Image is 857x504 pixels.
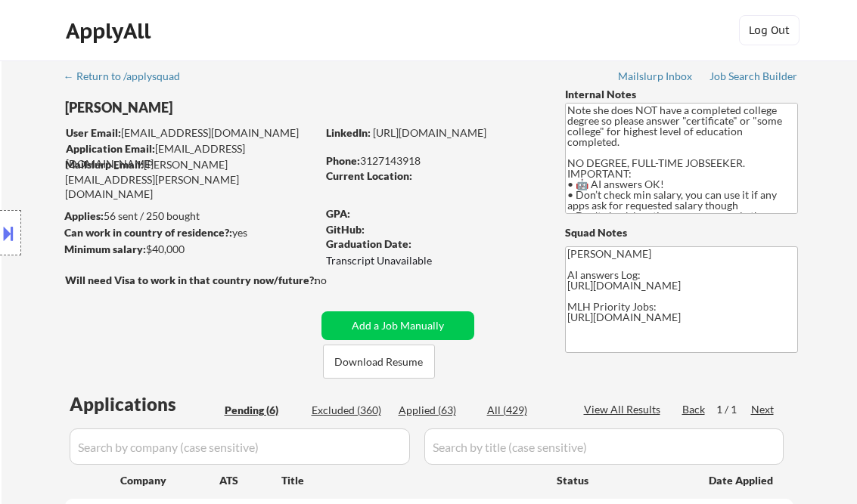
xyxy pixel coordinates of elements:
[326,126,371,139] strong: LinkedIn:
[487,403,563,418] div: All (429)
[120,473,219,488] div: Company
[739,15,800,45] button: Log Out
[312,403,387,418] div: Excluded (360)
[618,71,694,82] div: Mailslurp Inbox
[565,87,798,102] div: Internal Notes
[399,403,474,418] div: Applied (63)
[225,403,300,418] div: Pending (6)
[326,223,365,236] strong: GitHub:
[584,402,665,417] div: View All Results
[321,311,474,340] button: Add a Job Manually
[323,345,435,379] button: Download Resume
[66,18,155,44] div: ApplyAll
[710,71,798,82] div: Job Search Builder
[716,402,751,417] div: 1 / 1
[326,169,412,182] strong: Current Location:
[557,466,687,493] div: Status
[373,126,486,139] a: [URL][DOMAIN_NAME]
[424,428,784,465] input: Search by title (case sensitive)
[315,273,358,288] div: no
[682,402,706,417] div: Back
[326,154,360,167] strong: Phone:
[326,207,350,220] strong: GPA:
[709,473,775,488] div: Date Applied
[618,70,694,85] a: Mailslurp Inbox
[565,225,798,240] div: Squad Notes
[219,473,281,488] div: ATS
[70,428,410,465] input: Search by company (case sensitive)
[326,153,540,169] div: 3127143918
[326,237,411,250] strong: Graduation Date:
[710,70,798,85] a: Job Search Builder
[281,473,542,488] div: Title
[64,70,194,85] a: ← Return to /applysquad
[70,395,219,413] div: Applications
[64,71,194,82] div: ← Return to /applysquad
[751,402,775,417] div: Next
